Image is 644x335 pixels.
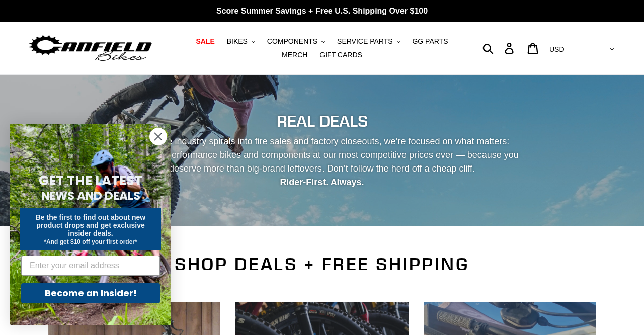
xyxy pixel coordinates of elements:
[227,37,248,46] span: BIKES
[412,37,448,46] span: GG PARTS
[116,135,528,189] p: While the industry spirals into fire sales and factory closeouts, we’re focused on what matters: ...
[407,35,453,48] a: GG PARTS
[21,256,160,276] input: Enter your email address
[319,51,362,59] span: GIFT CARDS
[191,35,219,48] a: SALE
[337,37,392,46] span: SERVICE PARTS
[149,128,167,145] button: Close dialog
[48,254,596,275] h2: SHOP DEALS + FREE SHIPPING
[28,33,153,64] img: Canfield Bikes
[48,112,596,131] h2: REAL DEALS
[222,35,260,48] button: BIKES
[314,48,367,62] a: GIFT CARDS
[41,188,140,204] span: NEWS AND DEALS
[282,51,307,59] span: MERCH
[39,172,142,190] span: GET THE LATEST
[21,283,160,303] button: Become an Insider!
[44,238,137,245] span: *And get $10 off your first order*
[196,37,214,46] span: SALE
[36,213,146,237] span: Be the first to find out about new product drops and get exclusive insider deals.
[267,37,317,46] span: COMPONENTS
[277,48,312,62] a: MERCH
[262,35,330,48] button: COMPONENTS
[332,35,405,48] button: SERVICE PARTS
[280,177,364,187] strong: Rider-First. Always.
